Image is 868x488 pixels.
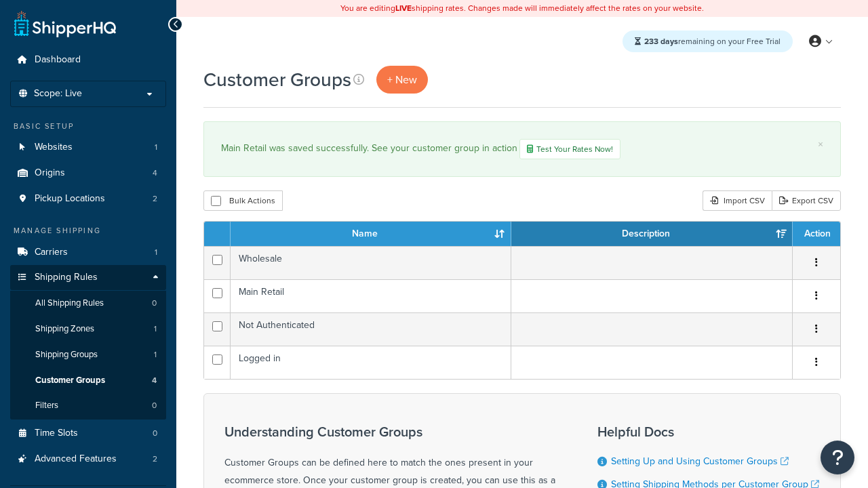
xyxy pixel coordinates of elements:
span: 1 [154,349,157,361]
a: Origins 4 [10,161,166,186]
button: Bulk Actions [203,190,283,211]
a: Filters 0 [10,393,166,418]
td: Not Authenticated [231,312,511,346]
b: LIVE [395,2,412,14]
span: 4 [152,375,157,386]
li: Websites [10,135,166,160]
span: Origins [35,167,65,179]
span: Shipping Groups [35,349,98,361]
span: 1 [154,323,157,335]
strong: 233 days [644,35,678,47]
a: Setting Up and Using Customer Groups [611,454,789,468]
span: All Shipping Rules [35,298,104,309]
span: 1 [155,247,157,258]
li: Customer Groups [10,368,166,393]
button: Open Resource Center [821,441,854,474]
span: 4 [153,167,157,179]
span: Customer Groups [35,375,105,386]
span: 2 [153,453,157,465]
span: Filters [35,400,58,411]
span: 1 [155,142,157,153]
span: Pickup Locations [35,193,105,205]
a: Customer Groups 4 [10,368,166,393]
li: All Shipping Rules [10,291,166,316]
li: Advanced Features [10,447,166,472]
td: Wholesale [231,246,511,279]
span: Websites [35,142,73,153]
h3: Understanding Customer Groups [224,424,564,439]
a: Shipping Zones 1 [10,317,166,342]
li: Pickup Locations [10,186,166,211]
th: Name: activate to sort column ascending [231,222,511,246]
td: Logged in [231,346,511,379]
div: Manage Shipping [10,225,166,237]
span: Shipping Rules [35,272,98,283]
span: Scope: Live [34,88,82,100]
a: Shipping Rules [10,265,166,290]
a: Carriers 1 [10,240,166,265]
span: Carriers [35,247,68,258]
li: Shipping Zones [10,317,166,342]
a: Websites 1 [10,135,166,160]
a: All Shipping Rules 0 [10,291,166,316]
a: × [818,139,823,150]
a: Time Slots 0 [10,421,166,446]
div: Main Retail was saved successfully. See your customer group in action [221,139,823,159]
h1: Customer Groups [203,66,351,93]
td: Main Retail [231,279,511,312]
li: Shipping Groups [10,342,166,367]
li: Shipping Rules [10,265,166,420]
th: Description: activate to sort column ascending [511,222,793,246]
span: 0 [152,400,157,411]
a: Test Your Rates Now! [519,139,620,159]
span: + New [387,72,417,87]
span: Time Slots [35,428,78,439]
a: Pickup Locations 2 [10,186,166,211]
span: 0 [152,298,157,309]
span: 0 [153,428,157,439]
a: Shipping Groups 1 [10,342,166,367]
div: remaining on your Free Trial [623,30,793,52]
a: Dashboard [10,47,166,73]
li: Filters [10,393,166,418]
li: Time Slots [10,421,166,446]
a: + New [376,66,428,94]
li: Carriers [10,240,166,265]
a: Export CSV [772,190,841,211]
span: Advanced Features [35,453,117,465]
th: Action [793,222,840,246]
a: Advanced Features 2 [10,447,166,472]
span: Shipping Zones [35,323,94,335]
div: Import CSV [703,190,772,211]
div: Basic Setup [10,121,166,132]
span: Dashboard [35,54,81,66]
a: ShipperHQ Home [14,10,116,37]
span: 2 [153,193,157,205]
h3: Helpful Docs [597,424,819,439]
li: Origins [10,161,166,186]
